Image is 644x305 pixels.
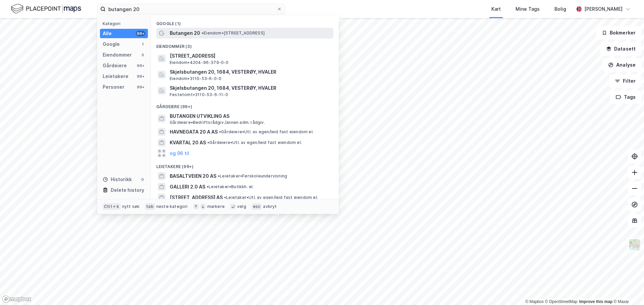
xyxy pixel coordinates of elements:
span: • [207,140,209,145]
span: • [224,195,226,200]
span: BASALTVEIEN 20 AS [170,172,216,180]
a: Improve this map [579,299,612,304]
iframe: Chat Widget [610,273,644,305]
span: Eiendom • [STREET_ADDRESS] [202,30,265,36]
div: tab [145,203,155,210]
div: Kart [491,5,501,13]
button: Filter [609,74,641,88]
span: Eiendom • 4204-96-379-0-0 [170,60,229,65]
div: Alle [103,29,112,37]
span: Gårdeiere • Utl. av egen/leid fast eiendom el. [207,140,302,145]
button: Analyse [602,58,641,72]
div: 99+ [136,31,145,36]
a: Mapbox homepage [2,295,32,303]
button: og 96 til [170,149,189,157]
a: Mapbox [525,299,544,304]
div: Delete history [111,186,144,194]
span: GALLERI 2.0 AS [170,183,205,191]
div: Mine Tags [516,5,540,13]
img: logo.f888ab2527a4732fd821a326f86c7f29.svg [11,3,81,15]
div: avbryt [263,204,277,209]
span: Gårdeiere • Bedriftsrådgiv./annen adm. rådgiv. [170,120,265,125]
div: Gårdeiere (99+) [151,99,339,111]
div: 3 [140,52,145,58]
div: 99+ [136,63,145,68]
span: Festetomt • 3110-53-6-11-0 [170,92,228,97]
span: • [218,173,220,178]
span: Skjelsbutangen 20, 1684, VESTERØY, HVALER [170,84,331,92]
span: KVARTAL 20 AS [170,139,206,147]
div: Leietakere (99+) [151,159,339,171]
div: Google [103,40,120,48]
div: neste kategori [156,204,188,209]
span: Gårdeiere • Utl. av egen/leid fast eiendom el. [219,129,314,135]
span: Leietaker • Utl. av egen/leid fast eiendom el. [224,195,318,200]
input: Søk på adresse, matrikkel, gårdeiere, leietakere eller personer [106,4,277,14]
div: 1 [140,42,145,47]
div: [PERSON_NAME] [584,5,623,13]
span: BUTANGEN UTVIKLING AS [170,112,331,120]
div: velg [237,204,246,209]
button: Tags [610,90,641,104]
span: [STREET_ADDRESS] AS [170,194,223,202]
span: • [202,30,204,35]
div: Kategori [103,21,148,26]
a: OpenStreetMap [545,299,578,304]
span: HAVNEGATA 20 A AS [170,128,218,136]
div: 99+ [136,74,145,79]
span: Eiendom • 3110-53-6-0-0 [170,76,221,81]
span: Skjelsbutangen 20, 1684, VESTERØY, HVALER [170,68,331,76]
div: 0 [140,177,145,182]
div: Kontrollprogram for chat [610,273,644,305]
div: 99+ [136,84,145,90]
div: Leietakere [103,72,128,80]
div: Ctrl + k [103,203,121,210]
span: • [207,184,209,189]
div: markere [207,204,225,209]
div: Eiendommer [103,51,132,59]
div: Historikk [103,175,132,183]
div: Gårdeiere [103,62,127,70]
div: Bolig [554,5,566,13]
span: [STREET_ADDRESS] [170,52,331,60]
div: Personer [103,83,124,91]
div: Google (1) [151,16,339,28]
button: Datasett [600,42,641,56]
span: Leietaker • Butikkh. el. [207,184,254,189]
button: Bokmerker [596,26,641,40]
div: nytt søk [122,204,140,209]
span: Butangen 20 [170,29,200,37]
span: • [219,129,221,134]
div: esc [252,203,262,210]
span: Leietaker • Førskoleundervisning [218,173,287,179]
img: Z [628,238,641,251]
div: Eiendommer (3) [151,39,339,51]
